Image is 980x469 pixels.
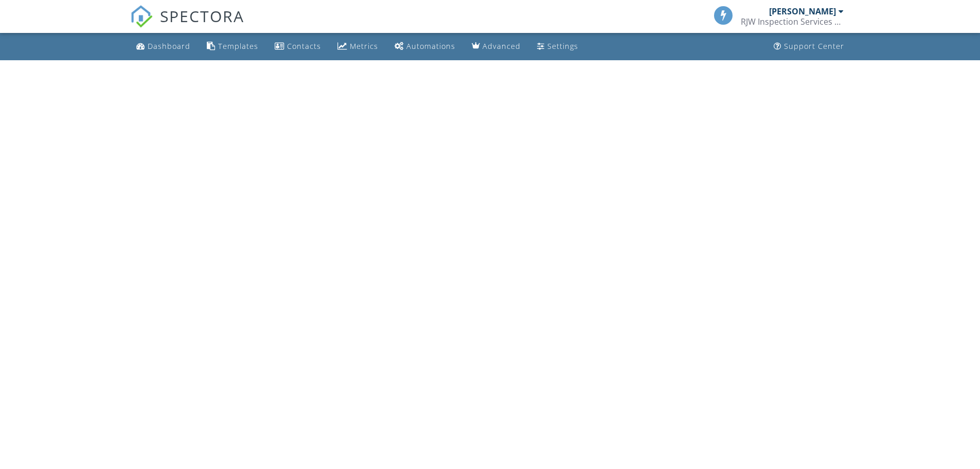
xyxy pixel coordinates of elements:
[483,41,521,51] div: Advanced
[741,16,844,27] div: RJW Inspection Services LLC
[203,37,262,56] a: Templates
[468,37,525,56] a: Advanced
[218,41,258,51] div: Templates
[406,41,455,51] div: Automations
[287,41,321,51] div: Contacts
[770,37,848,56] a: Support Center
[390,37,459,56] a: Automations (Basic)
[547,41,578,51] div: Settings
[132,37,194,56] a: Dashboard
[784,41,844,51] div: Support Center
[148,41,190,51] div: Dashboard
[130,5,153,28] img: The Best Home Inspection Software - Spectora
[333,37,382,56] a: Metrics
[271,37,325,56] a: Contacts
[130,14,244,36] a: SPECTORA
[533,37,582,56] a: Settings
[160,5,244,27] span: SPECTORA
[769,6,836,16] div: [PERSON_NAME]
[350,41,378,51] div: Metrics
